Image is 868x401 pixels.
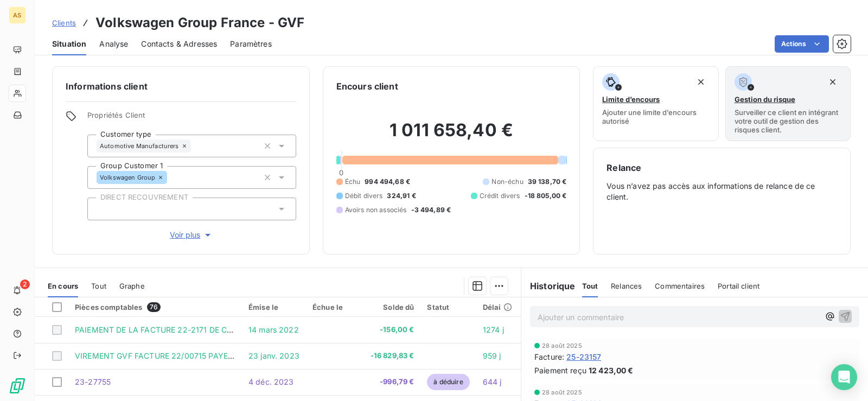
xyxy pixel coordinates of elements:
input: Ajouter une valeur [191,141,200,151]
span: VIREMENT GVF FACTURE 22/00715 PAYEE 2X ([DATE] + [DATE]) [75,351,313,360]
span: 28 août 2025 [542,342,582,349]
span: 76 [147,302,161,312]
span: 23 janv. 2023 [248,351,299,360]
span: Situation [52,39,86,49]
span: Surveiller ce client en intégrant votre outil de gestion des risques client. [735,108,841,134]
span: Gestion du risque [735,95,795,104]
span: Graphe [119,282,145,290]
button: Voir plus [87,229,296,241]
span: -16 829,83 € [371,351,414,361]
span: Paiement reçu [534,365,586,376]
h6: Encours client [336,80,398,93]
span: Relances [611,282,642,290]
span: En cours [48,282,78,290]
span: Tout [91,282,106,290]
span: Voir plus [170,230,213,240]
span: Volkswagen Group [100,174,155,181]
div: Vous n’avez pas accès aux informations de relance de ce client. [607,161,837,241]
span: 4 déc. 2023 [248,377,294,386]
button: Actions [775,35,829,53]
h6: Relance [607,161,837,174]
span: 12 423,00 € [589,365,634,376]
span: 28 août 2025 [542,389,582,396]
span: Ajouter une limite d’encours autorisé [602,108,709,125]
span: 1274 j [483,325,504,334]
span: Échu [345,177,361,187]
span: 994 494,68 € [365,177,410,187]
span: 324,91 € [387,191,416,201]
span: Contacts & Adresses [141,39,217,49]
h3: Volkswagen Group France - GVF [95,13,304,33]
span: 25-23157 [566,351,601,362]
div: Émise le [248,303,299,311]
span: à déduire [427,374,469,390]
span: Analyse [99,39,128,49]
span: Commentaires [655,282,705,290]
span: 39 138,70 € [528,177,567,187]
h6: Historique [521,279,576,292]
span: -3 494,89 € [411,205,451,215]
div: Solde dû [371,303,414,311]
div: Statut [427,303,469,311]
div: Pièces comptables [75,302,235,312]
h6: Informations client [66,80,296,93]
span: -18 805,00 € [525,191,567,201]
div: Échue le [312,303,358,311]
span: Tout [582,282,598,290]
span: 2 [20,279,30,289]
span: Débit divers [345,191,383,201]
div: AS [9,7,26,24]
input: Ajouter une valeur [97,204,105,214]
img: Logo LeanPay [9,377,26,394]
span: 23-27755 [75,377,111,386]
span: -156,00 € [371,324,414,335]
span: 644 j [483,377,502,386]
span: 14 mars 2022 [248,325,299,334]
span: PAIEMENT DE LA FACTURE 22-2171 DE CAUDEBEC AUTO [75,325,287,334]
a: Clients [52,17,76,28]
h2: 1 011 658,40 € [336,119,567,152]
span: Limite d’encours [602,95,660,104]
span: 959 j [483,351,501,360]
div: Délai [483,303,512,311]
span: 0 [339,168,343,177]
span: Crédit divers [480,191,520,201]
span: Non-échu [492,177,523,187]
div: Open Intercom Messenger [831,364,857,390]
button: Gestion du risqueSurveiller ce client en intégrant votre outil de gestion des risques client. [725,66,851,141]
input: Ajouter une valeur [167,173,176,182]
button: Limite d’encoursAjouter une limite d’encours autorisé [593,66,718,141]
span: Facture : [534,351,564,362]
span: Propriétés Client [87,111,296,126]
span: Portail client [718,282,759,290]
span: Avoirs non associés [345,205,407,215]
span: Clients [52,18,76,27]
span: Paramètres [230,39,272,49]
span: Automotive Manufacturers [100,143,179,149]
span: -996,79 € [371,377,414,387]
